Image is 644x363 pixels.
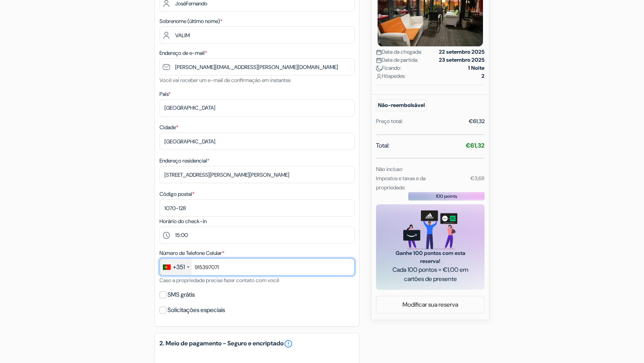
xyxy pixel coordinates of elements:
img: calendar.svg [376,57,382,63]
span: Data da chegada: [376,48,422,56]
label: Endereço residencial [159,157,209,165]
span: Data de partida: [376,56,418,64]
small: Não-reembolsável [376,99,427,111]
small: Não incluso [376,166,402,172]
input: Insira seu e-mail [159,58,355,76]
div: +351 [173,263,185,272]
label: Endereço de e-mail [159,49,207,57]
label: Número de Telefone Celular [159,249,224,257]
small: €3,68 [470,175,485,182]
h5: 2. Meio de pagamento - Seguro e encriptado [159,339,355,348]
span: Total: [376,141,389,150]
span: Ganhe 100 pontos com esta reserva! [385,249,475,265]
div: €61,32 [469,117,485,125]
label: SMS grátis [168,289,195,300]
img: gift_card_hero_new.png [403,210,457,249]
label: Cidade [159,123,178,131]
a: Modificar sua reserva [376,297,484,312]
span: Cada 100 pontos = €1,00 em cartões de presente [385,265,475,284]
small: Caso a propriedade precise fazer contato com você [159,277,279,284]
label: Solicitações especiais [168,305,225,315]
img: calendar.svg [376,49,382,55]
strong: 1 Noite [468,64,485,72]
div: Preço total: [376,117,403,125]
span: 100 points [436,193,457,200]
div: Portugal: +351 [160,259,192,275]
input: Insira o último nome [159,26,355,44]
strong: 22 setembro 2025 [439,48,485,56]
small: Impostos e taxas e da propriedade: [376,175,426,191]
label: Horário do check-in [159,217,207,225]
span: Hóspedes: [376,72,406,80]
img: moon.svg [376,66,382,71]
strong: 2 [481,72,485,80]
label: País [159,90,171,98]
label: Sobrenome (último nome) [159,17,222,25]
a: error_outline [284,339,293,348]
img: user_icon.svg [376,74,382,79]
strong: 23 setembro 2025 [439,56,485,64]
small: Você vai receber um e-mail de confirmação em instantes [159,77,291,84]
input: 912 345 678 [159,258,355,276]
span: Ficando: [376,64,401,72]
strong: €61,32 [466,141,485,149]
label: Código postal [159,190,194,198]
